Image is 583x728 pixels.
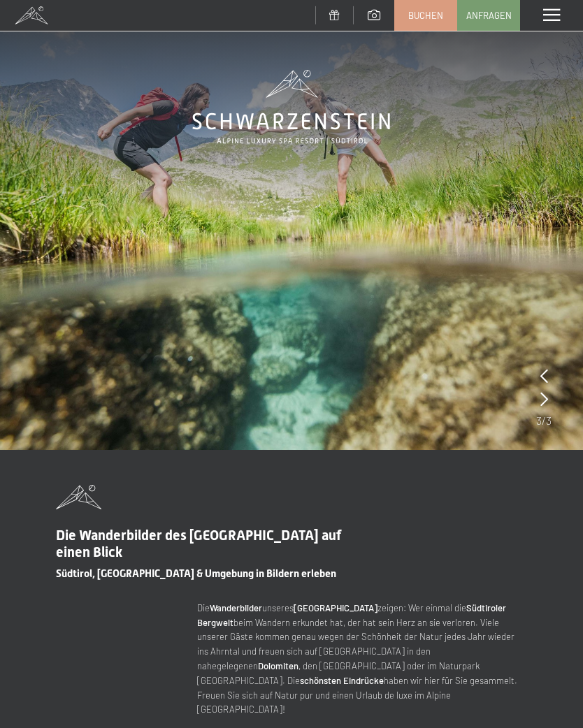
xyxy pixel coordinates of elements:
[542,413,546,428] span: /
[546,413,552,428] span: 3
[56,567,336,580] span: Südtirol, [GEOGRAPHIC_DATA] & Umgebung in Bildern erleben
[536,413,542,428] span: 3
[395,1,456,30] a: Buchen
[458,1,519,30] a: Anfragen
[300,675,384,686] strong: schönsten Eindrücke
[408,9,443,22] span: Buchen
[197,601,527,717] p: Die unseres zeigen: Wer einmal die beim Wandern erkundet hat, der hat sein Herz an sie verloren. ...
[197,602,506,628] strong: Südtiroler Bergwelt
[294,602,377,613] strong: [GEOGRAPHIC_DATA]
[56,527,341,560] span: Die Wanderbilder des [GEOGRAPHIC_DATA] auf einen Blick
[258,660,298,671] strong: Dolomiten
[210,602,262,613] strong: Wanderbilder
[466,9,512,22] span: Anfragen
